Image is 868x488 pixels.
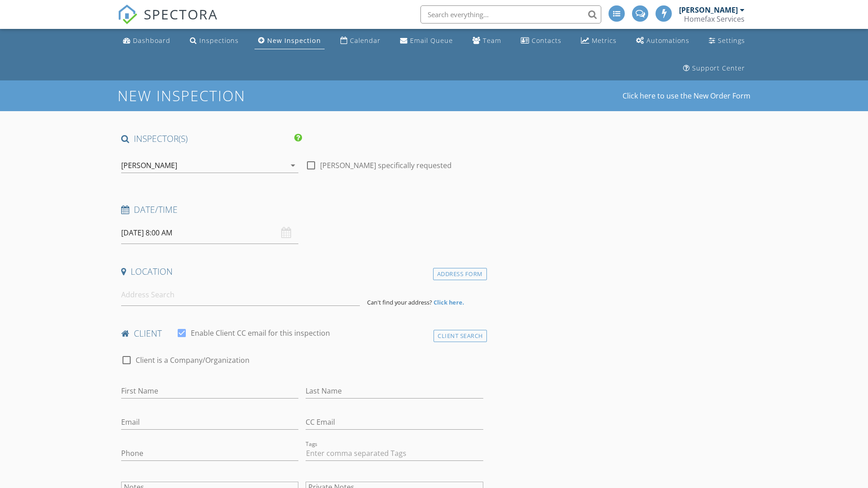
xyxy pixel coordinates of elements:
a: Team [469,33,505,49]
div: Email Queue [410,36,453,45]
div: Support Center [692,64,745,72]
a: Calendar [337,33,384,49]
h4: INSPECTOR(S) [121,133,302,145]
h1: New Inspection [118,88,318,103]
a: New Inspection [255,33,325,49]
img: The Best Home Inspection Software - Spectora [118,5,137,24]
a: Inspections [186,33,242,49]
div: Inspections [199,36,239,45]
a: Contacts [517,33,565,49]
div: New Inspection [267,36,321,45]
i: arrow_drop_down [288,160,298,171]
div: Client Search [434,330,487,342]
label: [PERSON_NAME] specifically requested [320,161,452,170]
input: Select date [121,222,298,244]
a: Settings [705,33,749,49]
div: [PERSON_NAME] [679,5,738,14]
div: Automations [646,36,689,45]
a: Metrics [577,33,620,49]
div: [PERSON_NAME] [121,161,177,169]
input: Address Search [121,284,360,306]
a: Dashboard [119,33,174,49]
strong: Click here. [434,298,464,306]
label: Enable Client CC email for this inspection [191,328,330,338]
a: Click here to use the New Order Form [623,92,750,99]
input: Search everything... [420,5,601,23]
span: Can't find your address? [367,298,432,306]
div: Address Form [433,268,487,280]
div: Team [483,36,501,45]
label: Client is a Company/Organization [136,356,250,365]
h4: client [121,328,483,339]
div: Metrics [592,36,617,45]
a: Support Center [679,60,749,77]
div: Settings [718,36,745,45]
div: Contacts [532,36,561,45]
h4: Location [121,266,483,277]
div: Homefax Services [684,14,745,23]
div: Dashboard [133,36,170,45]
h4: Date/Time [121,204,483,216]
a: SPECTORA [118,12,218,31]
a: Automations (Advanced) [632,33,693,49]
span: SPECTORA [144,5,218,23]
a: Email Queue [396,33,457,49]
div: Calendar [350,36,381,45]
